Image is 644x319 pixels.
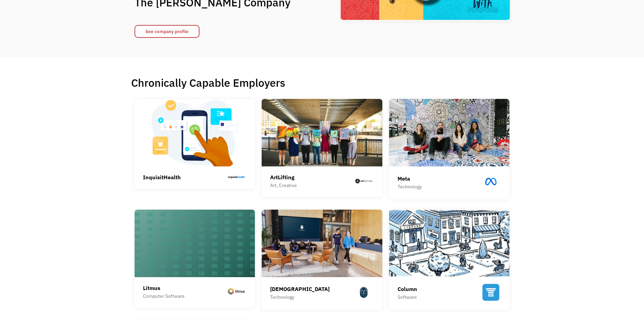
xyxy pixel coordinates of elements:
[143,173,181,181] div: InquisitHealth
[135,99,255,189] a: InquisitHealth
[398,175,422,183] div: Meta
[143,292,185,300] div: Computer Software
[262,210,382,310] a: [DEMOGRAPHIC_DATA]Technology
[131,76,513,89] h1: Chronically Capable Employers
[389,210,510,310] a: ColumnSoftware
[270,285,330,293] div: [DEMOGRAPHIC_DATA]
[398,293,417,301] div: Software
[398,285,417,293] div: Column
[398,183,422,191] div: Technology
[135,210,255,308] a: LitmusComputer Software
[270,173,297,181] div: ArtLifting
[389,99,510,199] a: MetaTechnology
[135,25,199,38] a: See company profile
[270,293,330,301] div: Technology
[270,181,297,189] div: Art, Creative
[143,284,185,292] div: Litmus
[262,99,382,197] a: ArtLiftingArt, Creative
